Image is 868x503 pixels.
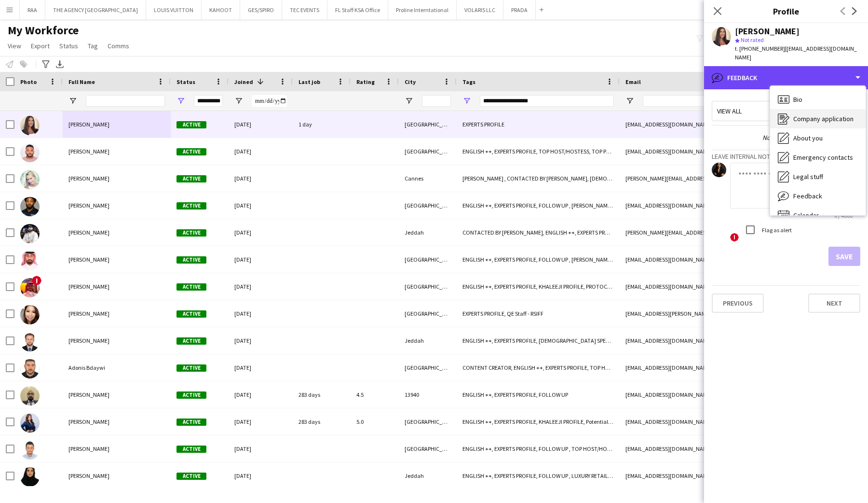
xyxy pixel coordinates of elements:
img: Meshari Alduhaymi [20,251,40,270]
div: [PERSON_NAME] , CONTACTED BY [PERSON_NAME], [DEMOGRAPHIC_DATA] ++, EXPERTS PROFILE, FRENCH SPEAKE... [457,165,620,192]
a: View [4,40,25,52]
div: [DATE] [229,327,293,354]
div: [EMAIL_ADDRESS][DOMAIN_NAME] [620,354,813,381]
div: [DATE] [229,462,293,489]
div: ENGLISH ++, EXPERTS PROFILE, FOLLOW UP [457,381,620,408]
button: Open Filter Menu [405,97,413,105]
span: Feedback [793,192,822,200]
img: Mohammed Shawman [20,224,40,243]
div: [EMAIL_ADDRESS][DOMAIN_NAME] [620,111,813,138]
app-action-btn: Advanced filters [40,58,52,70]
span: [PERSON_NAME] [68,472,109,479]
div: Jeddah [399,219,457,246]
button: KAHOOT [202,0,240,19]
div: Bio [770,90,866,109]
img: Adonis Bdaywi [20,359,40,378]
div: [GEOGRAPHIC_DATA] [399,354,457,381]
div: EXPERTS PROFILE [457,111,620,138]
img: Norah Alsaja [20,413,40,433]
div: [DATE] [229,192,293,219]
input: Joined Filter Input [252,95,287,107]
span: [PERSON_NAME] [68,283,109,290]
div: About you [770,128,866,148]
div: [GEOGRAPHIC_DATA] [399,246,457,273]
div: [DATE] [229,273,293,300]
div: Emergency contacts [770,148,866,167]
span: Calendar [793,211,819,220]
div: [DATE] [229,354,293,381]
span: [PERSON_NAME] [68,202,109,209]
button: Open Filter Menu [462,97,471,105]
span: [PERSON_NAME] [68,121,109,128]
div: 283 days [293,408,351,435]
span: Status [176,78,195,85]
span: [PERSON_NAME] [68,256,109,263]
div: [EMAIL_ADDRESS][DOMAIN_NAME] [620,408,813,435]
span: Rating [356,78,375,85]
h3: Profile [704,5,868,17]
span: Active [176,337,206,345]
div: ENGLISH ++, EXPERTS PROFILE, [DEMOGRAPHIC_DATA] SPEAKER [457,327,620,354]
h3: Leave internal note [712,152,860,161]
div: Company application [770,109,866,128]
span: [PERSON_NAME] [68,175,109,182]
div: [PERSON_NAME][EMAIL_ADDRESS][DOMAIN_NAME] [620,219,813,246]
div: [EMAIL_ADDRESS][DOMAIN_NAME] [620,192,813,219]
span: Active [176,419,206,426]
div: Jeddah [399,462,457,489]
button: TEC EVENTS [282,0,327,19]
span: t. [PHONE_NUMBER] [735,45,785,52]
div: [DATE] [229,435,293,462]
span: My Workforce [8,23,79,38]
span: Status [59,42,78,50]
span: Photo [20,78,37,85]
div: [DATE] [229,300,293,327]
a: Tag [84,40,102,52]
div: Feedback [770,186,866,206]
img: Sharon Long [20,305,40,324]
div: [DATE] [229,381,293,408]
div: [DATE] [229,138,293,165]
button: Open Filter Menu [176,97,185,105]
div: Calendar [770,206,866,225]
span: Active [176,175,206,182]
span: Active [176,202,206,210]
a: Comms [104,40,133,52]
div: 5.0 [351,408,399,435]
button: Open Filter Menu [68,97,77,105]
div: ENGLISH ++, EXPERTS PROFILE, KHALEEJI PROFILE, PROTOCOL, SAUDI NATIONAL, TOP HOST/HOSTESS, TOP PR... [457,273,620,300]
div: [GEOGRAPHIC_DATA] [399,408,457,435]
div: 4.5 [351,381,399,408]
button: VOLARIS LLC [457,0,503,19]
div: [DATE] [229,165,293,192]
span: Legal stuff [793,172,823,181]
input: City Filter Input [422,95,451,107]
img: AbuElgasim Salih [20,143,40,162]
div: [DATE] [229,219,293,246]
img: Raghad Munshi [20,467,40,487]
app-action-btn: Export XLSX [54,58,66,70]
div: [EMAIL_ADDRESS][DOMAIN_NAME] [620,381,813,408]
div: 283 days [293,381,351,408]
span: City [405,78,416,85]
span: About you [793,134,823,142]
div: [GEOGRAPHIC_DATA] [399,192,457,219]
span: Last job [298,78,320,85]
button: Proline Interntational [388,0,457,19]
div: ENGLISH ++, EXPERTS PROFILE, FOLLOW UP , LUXURY RETAIL, TOP HOST/HOSTESS, TOP PROMOTER, TOP [PERS... [457,462,620,489]
div: [DATE] [229,246,293,273]
div: [PERSON_NAME] [735,27,800,36]
span: [PERSON_NAME] [68,229,109,236]
img: Aysel Ahmadova [20,116,40,135]
div: Legal stuff [770,167,866,186]
span: Export [31,42,50,50]
div: [EMAIL_ADDRESS][PERSON_NAME][DOMAIN_NAME] [620,300,813,327]
button: LOUIS VUITTON [146,0,202,19]
div: [EMAIL_ADDRESS][DOMAIN_NAME] [620,246,813,273]
div: [DATE] [229,408,293,435]
label: Flag as alert [760,226,792,234]
span: [PERSON_NAME] [68,148,109,155]
img: Waqar Ullah [20,332,40,351]
div: Jeddah [399,327,457,354]
span: Joined [234,78,253,85]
